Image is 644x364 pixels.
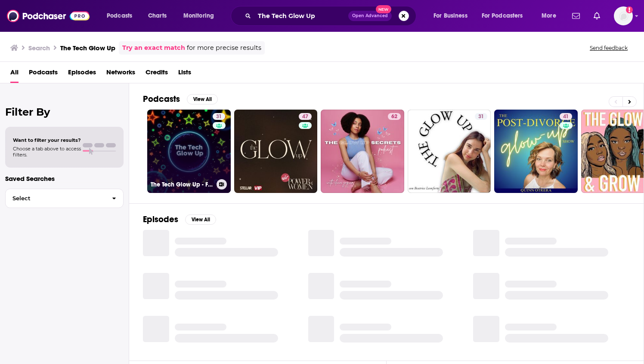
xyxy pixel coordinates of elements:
[143,94,180,104] h2: Podcasts
[391,113,397,121] span: 62
[433,10,468,22] span: For Business
[143,214,178,225] h2: Episodes
[10,65,19,83] a: All
[147,110,231,193] a: 31The Tech Glow Up - Fabulous conversations with innovative minds.
[146,65,168,83] a: Credits
[183,10,214,22] span: Monitoring
[478,113,484,121] span: 31
[143,94,218,104] a: PodcastsView All
[107,10,132,22] span: Podcasts
[476,9,536,23] button: open menu
[614,6,633,25] button: Show profile menu
[7,8,90,24] img: Podchaser - Follow, Share and Rate Podcasts
[234,110,318,193] a: 47
[187,43,261,53] span: for more precise results
[482,10,523,22] span: For Podcasters
[569,9,583,23] a: Show notifications dropdown
[68,65,96,83] a: Episodes
[6,196,105,201] span: Select
[29,65,58,83] a: Podcasts
[143,214,216,225] a: EpisodesView All
[348,11,392,21] button: Open AdvancedNew
[5,106,124,118] h2: Filter By
[614,6,633,25] span: Logged in as WE_Broadcast
[151,181,213,188] h3: The Tech Glow Up - Fabulous conversations with innovative minds.
[587,44,630,52] button: Send feedback
[542,10,556,22] span: More
[563,113,569,121] span: 41
[376,5,391,13] span: New
[302,113,308,121] span: 47
[178,65,191,83] a: Lists
[427,9,478,23] button: open menu
[560,113,572,120] a: 41
[142,9,172,23] a: Charts
[106,65,135,83] a: Networks
[254,9,348,23] input: Search podcasts, credits, & more...
[101,9,143,23] button: open menu
[13,146,81,158] span: Choose a tab above to access filters.
[475,113,487,120] a: 31
[177,9,225,23] button: open menu
[388,113,401,120] a: 62
[122,43,185,53] a: Try an exact match
[626,6,633,13] svg: Add a profile image
[5,174,124,183] p: Saved Searches
[408,110,491,193] a: 31
[148,10,167,22] span: Charts
[321,110,404,193] a: 62
[13,137,81,143] span: Want to filter your results?
[299,113,312,120] a: 47
[28,44,50,52] h3: Search
[614,6,633,25] img: User Profile
[60,44,115,52] h3: The Tech Glow Up
[187,94,218,104] button: View All
[213,113,225,120] a: 31
[5,189,124,208] button: Select
[352,14,388,18] span: Open Advanced
[216,113,222,121] span: 31
[239,6,424,26] div: Search podcasts, credits, & more...
[185,214,216,225] button: View All
[494,110,578,193] a: 41
[536,9,567,23] button: open menu
[590,9,604,23] a: Show notifications dropdown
